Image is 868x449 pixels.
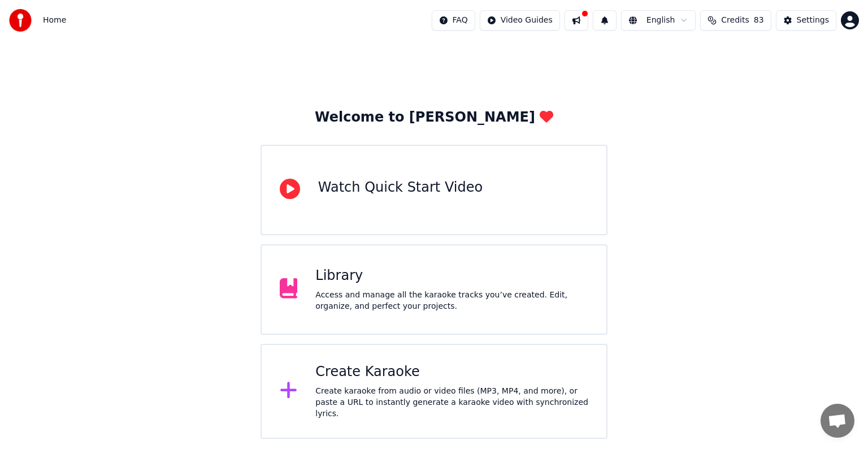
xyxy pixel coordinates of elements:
[315,386,588,420] div: Create karaoke from audio or video files (MP3, MP4, and more), or paste a URL to instantly genera...
[432,10,475,31] button: FAQ
[43,15,66,26] span: Home
[315,290,588,312] div: Access and manage all the karaoke tracks you’ve created. Edit, organize, and perfect your projects.
[315,109,553,127] div: Welcome to [PERSON_NAME]
[318,179,483,197] div: Watch Quick Start Video
[43,15,66,26] nav: breadcrumb
[821,404,854,438] div: 채팅 열기
[797,15,829,26] div: Settings
[9,9,32,32] img: youka
[776,10,836,31] button: Settings
[700,10,771,31] button: Credits83
[315,267,588,285] div: Library
[721,15,749,26] span: Credits
[480,10,560,31] button: Video Guides
[315,363,588,381] div: Create Karaoke
[754,15,764,26] span: 83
